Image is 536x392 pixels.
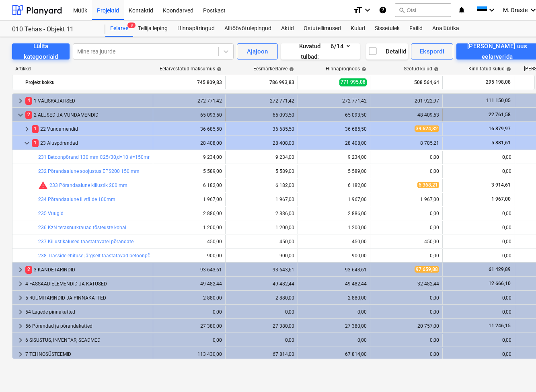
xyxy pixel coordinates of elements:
div: 1 967,00 [156,197,222,202]
div: 49 482,44 [156,281,222,287]
div: 6 SISUSTUS, INVENTAR, SEADMED [25,334,150,347]
div: 0,00 [229,337,294,343]
div: 1 200,00 [156,225,222,230]
div: 900,00 [156,253,222,259]
i: format_size [353,5,363,15]
div: 93 643,61 [229,267,294,273]
div: 1 967,00 [374,197,439,202]
div: Projekt kokku [25,76,150,89]
div: 900,00 [301,253,367,259]
div: 0,00 [156,309,222,315]
div: 22 Vundamendid [32,123,150,135]
div: 450,00 [374,239,439,244]
a: Sissetulek [370,21,405,37]
button: Detailid [366,43,408,60]
div: 36 685,50 [229,126,294,132]
span: help [288,67,294,72]
div: 1 200,00 [229,225,294,230]
div: 5 RUUMITARINDID JA PINNAKATTED [25,291,150,304]
div: 36 685,50 [301,126,367,132]
div: Ajajoon [247,46,268,57]
a: Alltöövõtulepingud [220,21,276,37]
div: 65 093,50 [156,112,222,118]
a: Failid [405,21,427,37]
div: 450,00 [229,239,294,244]
div: 113 430,00 [156,351,222,357]
div: 0,00 [301,309,367,315]
div: 0,00 [374,168,439,174]
span: 1 [32,125,39,133]
div: 20 757,00 [374,323,439,329]
span: keyboard_arrow_right [16,96,25,106]
div: 28 408,00 [156,140,222,146]
div: Artikkel [12,66,153,72]
span: keyboard_arrow_right [22,124,32,134]
div: 2 880,00 [229,295,294,301]
span: search [398,7,405,13]
div: 0,00 [156,337,222,343]
span: 771 995,08 [339,78,367,86]
div: Ekspordi [420,46,444,57]
div: 0,00 [374,309,439,315]
span: 22 761,58 [488,112,511,117]
div: 56 Põrandad ja põrandakatted [25,320,150,332]
div: 2 880,00 [156,295,222,301]
span: help [432,67,439,72]
button: Lülita kategooriaid [12,43,70,60]
div: 9 234,00 [229,154,294,160]
span: keyboard_arrow_right [16,307,25,317]
a: 232 Põrandaalune soojustus EPS200 150 mm [38,168,140,174]
div: 28 408,00 [229,140,294,146]
a: 235 Vuugid [38,211,64,216]
a: Analüütika [427,21,464,37]
div: Eesmärkeelarve [253,66,294,72]
div: 6 182,00 [301,183,367,188]
div: 0,00 [446,154,511,160]
div: 0,00 [374,225,439,230]
div: 4 FASSAADIELEMENDID JA KATUSED [25,277,150,290]
div: 5 589,00 [301,168,367,174]
div: 0,00 [374,154,439,160]
div: 67 814,00 [301,351,367,357]
div: 65 093,50 [301,112,367,118]
div: 6 182,00 [229,183,294,188]
div: 48 409,53 [374,112,439,118]
div: 0,00 [229,309,294,315]
span: 111 150,05 [485,98,511,103]
a: 236 KzN terasnurkrauad tõsteuste kohal [38,225,126,230]
a: Kulud [346,21,370,37]
span: 1 [32,139,39,147]
div: 2 886,00 [301,211,367,216]
span: help [360,67,366,72]
a: Ostutellimused [299,21,346,37]
div: 1 VÄLISRAJATISED [25,94,150,107]
span: 16 879,97 [488,126,511,131]
div: 0,00 [374,337,439,343]
div: 1 200,00 [301,225,367,230]
span: 2 [25,111,32,119]
div: 272 771,42 [301,98,367,104]
i: Abikeskus [379,5,387,15]
div: 272 771,42 [156,98,222,104]
div: 0,00 [446,239,511,244]
span: 295 198,08 [485,79,511,86]
span: 11 246,15 [488,323,511,328]
span: Seotud kulud ületavad prognoosi [38,181,48,190]
div: 93 643,61 [156,267,222,273]
div: 0,00 [446,295,511,301]
div: 745 809,83 [156,76,222,89]
div: 27 380,00 [301,323,367,329]
div: 450,00 [301,239,367,244]
div: 8 785,21 [374,140,439,146]
div: 0,00 [374,211,439,216]
span: 97 659,88 [415,266,439,273]
span: help [215,67,222,72]
div: 272 771,42 [229,98,294,104]
div: 3 KANDETARINDID [25,263,150,276]
div: 0,00 [446,168,511,174]
div: 0,00 [374,295,439,301]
